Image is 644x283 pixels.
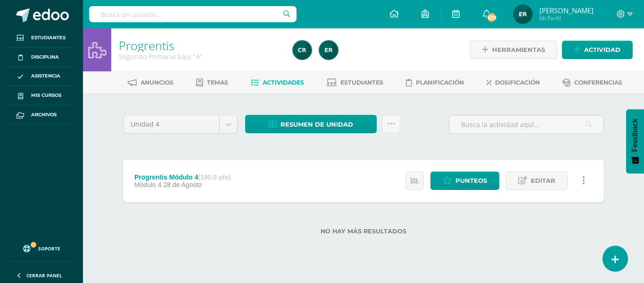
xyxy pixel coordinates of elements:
[134,173,231,181] div: Progrentis Módulo 4
[293,41,312,60] img: 19436fc6d9716341a8510cf58c6830a2.png
[416,79,464,86] span: Planificación
[123,228,604,235] label: No hay más resultados
[163,181,202,189] span: 28 de Agosto
[455,172,487,189] span: Punteos
[584,41,620,59] span: Actividad
[89,6,297,22] input: Busca un usuario...
[327,75,383,90] a: Estudiantes
[631,119,639,152] span: Feedback
[124,115,237,133] a: Unidad 4
[319,41,338,60] img: 5c384eb2ea0174d85097e364ebdd71e5.png
[26,272,62,279] span: Cerrar panel
[562,75,622,90] a: Conferencias
[470,41,557,59] a: Herramientas
[8,28,75,48] a: Estudiantes
[119,37,174,53] a: Progrentis
[128,75,173,90] a: Anuncios
[207,79,228,86] span: Temas
[11,236,72,259] a: Soporte
[406,75,464,90] a: Planificación
[430,172,499,190] a: Punteos
[31,92,61,99] span: Mis cursos
[8,48,75,67] a: Disciplina
[198,173,231,181] strong: (100.0 pts)
[131,115,212,133] span: Unidad 4
[626,109,644,173] button: Feedback - Mostrar encuesta
[31,34,66,42] span: Estudiantes
[492,41,545,59] span: Herramientas
[8,105,75,125] a: Archivos
[340,79,383,86] span: Estudiantes
[245,115,377,133] a: Resumen de unidad
[8,86,75,105] a: Mis cursos
[263,79,304,86] span: Actividades
[513,5,532,24] img: 5c384eb2ea0174d85097e364ebdd71e5.png
[8,67,75,86] a: Asistencia
[487,12,497,23] span: 472
[495,79,540,86] span: Dosificación
[281,116,353,133] span: Resumen de unidad
[31,53,59,61] span: Disciplina
[574,79,622,86] span: Conferencias
[134,181,162,189] span: Módulo 4
[531,172,555,189] span: Editar
[251,75,304,90] a: Actividades
[539,14,594,22] span: Mi Perfil
[38,245,60,252] span: Soporte
[487,75,540,90] a: Dosificación
[119,52,281,61] div: Segundo Primaria baja 'A'
[31,111,57,119] span: Archivos
[562,41,633,59] a: Actividad
[449,115,603,134] input: Busca la actividad aquí...
[140,79,173,86] span: Anuncios
[119,39,281,52] h1: Progrentis
[539,6,594,15] span: [PERSON_NAME]
[31,72,60,80] span: Asistencia
[196,75,228,90] a: Temas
